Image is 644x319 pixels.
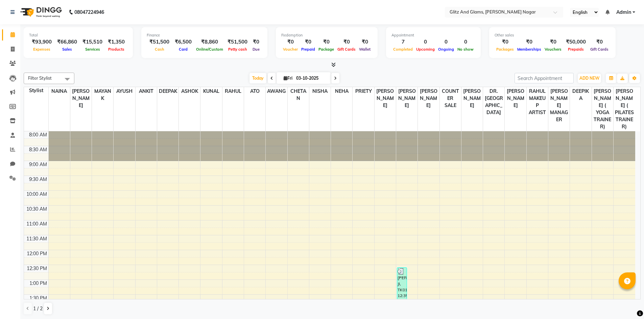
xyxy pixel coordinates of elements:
[54,38,80,46] div: ₹66,860
[456,47,475,52] span: No show
[70,87,92,110] span: [PERSON_NAME]
[194,47,225,52] span: Online/Custom
[543,38,563,46] div: ₹0
[563,38,589,46] div: ₹50,000
[357,47,372,52] span: Wallet
[282,76,294,81] span: Fri
[281,38,300,46] div: ₹0
[495,47,516,52] span: Packages
[92,87,113,103] span: MAYANK
[136,87,157,96] span: ANKIT
[543,47,563,52] span: Vouchers
[80,38,105,46] div: ₹15,510
[25,206,48,213] div: 10:30 AM
[589,38,610,46] div: ₹0
[317,47,336,52] span: Package
[375,87,396,110] span: [PERSON_NAME]
[414,47,436,52] span: Upcoming
[147,38,172,46] div: ₹51,500
[614,87,635,131] span: [PERSON_NAME] ( PILATES TRAINER)
[29,38,54,46] div: ₹93,900
[177,47,189,52] span: Card
[483,87,504,117] span: DR. [GEOGRAPHIC_DATA]
[25,191,48,198] div: 10:00 AM
[331,87,352,96] span: NEHA
[147,32,262,38] div: Finance
[548,87,570,124] span: [PERSON_NAME] MANAGER
[28,146,48,153] div: 8:30 AM
[28,161,48,168] div: 9:00 AM
[194,38,225,46] div: ₹8,860
[592,87,613,131] span: [PERSON_NAME] ( YOGA TRAINER)
[106,47,126,52] span: Products
[28,176,48,183] div: 9:30 AM
[391,32,475,38] div: Appointment
[28,75,52,81] span: Filter Stylist
[436,38,456,46] div: 0
[179,87,200,96] span: ASHOK
[300,38,317,46] div: ₹0
[226,47,249,52] span: Petty cash
[281,32,372,38] div: Redemption
[288,87,309,103] span: CHETAN
[222,87,244,96] span: RAHUL
[309,87,331,96] span: NISHA
[566,47,586,52] span: Prepaids
[527,87,548,117] span: RAHUL MAKEUP ARTIST
[244,87,265,96] span: ATO
[391,38,414,46] div: 7
[505,87,526,110] span: [PERSON_NAME]
[249,73,266,83] span: Today
[17,3,64,22] img: logo
[31,47,52,52] span: Expenses
[25,235,48,242] div: 11:30 AM
[200,87,222,96] span: KUNAL
[336,47,357,52] span: Gift Cards
[28,131,48,138] div: 8:00 AM
[28,295,48,302] div: 1:30 PM
[456,38,475,46] div: 0
[578,74,601,83] button: ADD NEW
[440,87,461,110] span: COUNTER SALE
[281,47,300,52] span: Voucher
[495,32,610,38] div: Other sales
[105,38,127,46] div: ₹1,350
[461,87,483,110] span: [PERSON_NAME]
[495,38,516,46] div: ₹0
[251,47,261,52] span: Due
[418,87,439,110] span: [PERSON_NAME]
[516,47,543,52] span: Memberships
[25,220,48,228] div: 11:00 AM
[28,280,48,287] div: 1:00 PM
[172,38,194,46] div: ₹6,500
[24,87,48,94] div: Stylist
[74,3,104,22] b: 08047224946
[570,87,591,103] span: DEEPIKA
[317,38,336,46] div: ₹0
[357,38,372,46] div: ₹0
[266,87,287,96] span: AWANG
[33,305,43,312] span: 1 / 2
[25,250,48,257] div: 12:00 PM
[84,47,102,52] span: Services
[114,87,135,96] span: AYUSH
[225,38,250,46] div: ₹51,500
[579,76,599,81] span: ADD NEW
[353,87,374,96] span: PRIETY
[61,47,74,52] span: Sales
[157,87,178,96] span: DEEPAK
[49,87,70,96] span: NAINA
[29,32,127,38] div: Total
[250,38,262,46] div: ₹0
[336,38,357,46] div: ₹0
[294,73,328,83] input: 2025-10-03
[300,47,317,52] span: Prepaid
[396,87,418,110] span: [PERSON_NAME]
[616,9,631,16] span: Admin
[391,47,414,52] span: Completed
[516,38,543,46] div: ₹0
[25,265,48,272] div: 12:30 PM
[436,47,456,52] span: Ongoing
[153,47,166,52] span: Cash
[414,38,436,46] div: 0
